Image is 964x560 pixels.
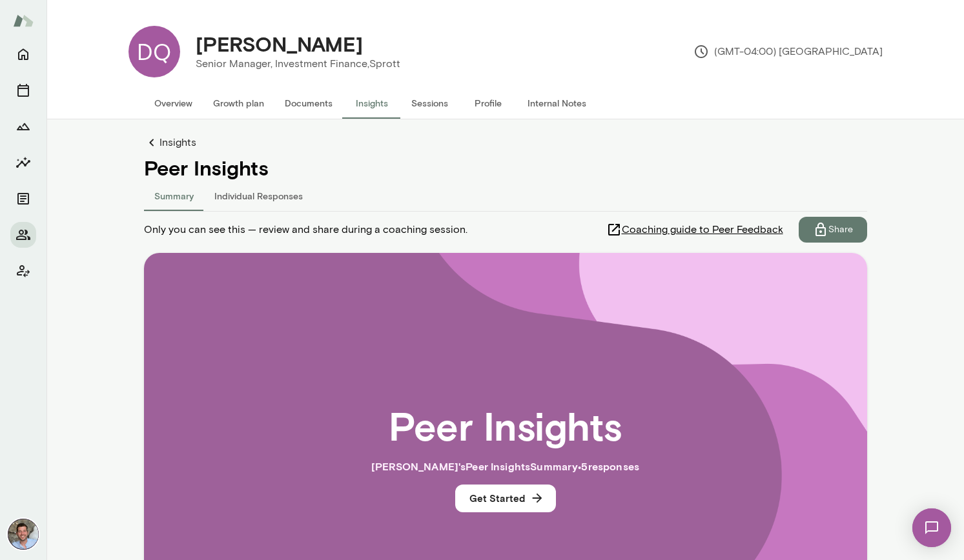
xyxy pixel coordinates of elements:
[144,180,204,211] button: Summary
[693,44,883,59] p: (GMT-04:00) [GEOGRAPHIC_DATA]
[10,222,36,248] button: Members
[196,56,400,72] p: Senior Manager, Investment Finance, Sprott
[10,41,36,67] button: Home
[196,32,363,56] h4: [PERSON_NAME]
[144,222,467,237] span: Only you can see this — review and share during a coaching session.
[128,26,180,77] div: DQ
[8,519,39,550] img: David Sferlazza
[455,485,556,512] button: Get Started
[517,88,597,119] button: Internal Notes
[144,135,867,150] a: Insights
[10,114,36,139] button: Growth Plan
[10,77,36,103] button: Sessions
[371,460,578,472] span: [PERSON_NAME] 's Peer Insights Summary
[13,8,34,33] img: Mento
[389,402,622,448] h2: Peer Insights
[144,88,203,119] button: Overview
[459,88,517,119] button: Profile
[622,222,783,237] span: Coaching guide to Peer Feedback
[144,155,867,180] h4: Peer Insights
[204,180,313,211] button: Individual Responses
[203,88,274,119] button: Growth plan
[401,88,459,119] button: Sessions
[578,460,639,472] span: • 5 response s
[10,186,36,212] button: Documents
[343,88,401,119] button: Insights
[828,223,853,236] p: Share
[144,180,867,211] div: responses-tab
[606,217,799,243] a: Coaching guide to Peer Feedback
[10,150,36,175] button: Insights
[274,88,343,119] button: Documents
[10,258,36,284] button: Client app
[799,217,867,243] button: Share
